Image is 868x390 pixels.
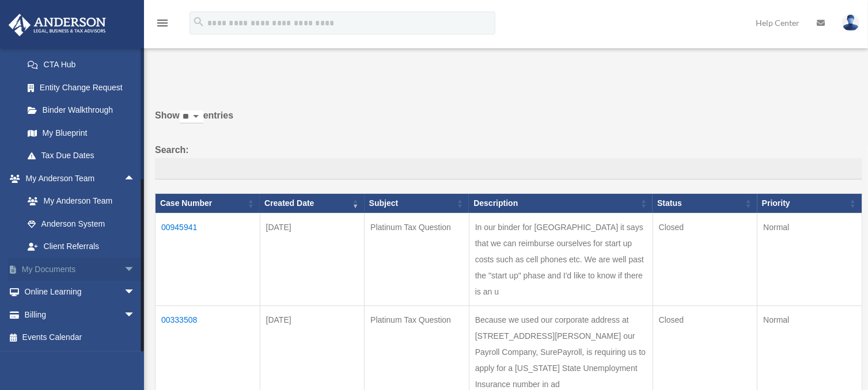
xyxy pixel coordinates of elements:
[8,303,153,326] a: Billingarrow_drop_down
[8,281,153,304] a: Online Learningarrow_drop_down
[653,213,757,306] td: Closed
[156,194,260,213] th: Case Number: activate to sort column ascending
[469,213,653,306] td: In our binder for [GEOGRAPHIC_DATA] it says that we can reimburse ourselves for start up costs su...
[757,213,862,306] td: Normal
[16,76,153,99] a: Entity Change Request
[8,167,153,190] a: My Anderson Teamarrow_drop_up
[180,110,203,124] select: Showentries
[8,326,153,349] a: Events Calendar
[365,194,469,213] th: Subject: activate to sort column ascending
[156,16,169,30] i: menu
[16,235,153,258] a: Client Referrals
[16,212,153,235] a: Anderson System
[653,194,757,213] th: Status: activate to sort column ascending
[124,281,147,304] span: arrow_drop_down
[260,194,365,213] th: Created Date: activate to sort column ascending
[16,99,153,122] a: Binder Walkthrough
[757,194,862,213] th: Priority: activate to sort column ascending
[156,213,260,306] td: 00945941
[124,258,147,281] span: arrow_drop_down
[469,194,653,213] th: Description: activate to sort column ascending
[155,142,862,180] label: Search:
[842,14,859,31] img: User Pic
[156,20,169,30] a: menu
[260,213,365,306] td: [DATE]
[192,16,205,28] i: search
[16,53,153,77] a: CTA Hub
[365,213,469,306] td: Platinum Tax Question
[16,190,153,213] a: My Anderson Team
[8,258,153,281] a: My Documentsarrow_drop_down
[155,158,862,180] input: Search:
[155,108,862,135] label: Show entries
[5,14,109,36] img: Anderson Advisors Platinum Portal
[16,121,153,144] a: My Blueprint
[16,144,153,167] a: Tax Due Dates
[124,303,147,327] span: arrow_drop_down
[124,167,147,190] span: arrow_drop_up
